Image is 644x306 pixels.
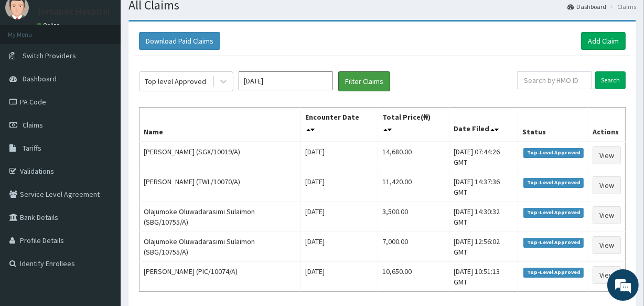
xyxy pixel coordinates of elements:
[588,108,625,142] th: Actions
[581,32,626,50] a: Add Claim
[378,172,449,202] td: 11,420.00
[523,268,584,277] span: Top-Level Approved
[239,71,333,90] input: Select Month and Year
[378,262,449,292] td: 10,650.00
[301,142,378,172] td: [DATE]
[23,120,43,130] span: Claims
[55,59,176,72] div: Chat with us now
[523,208,584,217] span: Top-Level Approved
[61,88,145,194] span: We're online!
[378,142,449,172] td: 14,680.00
[139,202,301,232] td: Olajumoke Oluwadarasimi Sulaimon (SBG/10755/A)
[5,199,200,236] textarea: Type your message and hit 'Enter'
[523,238,584,247] span: Top-Level Approved
[301,202,378,232] td: [DATE]
[517,71,592,89] input: Search by HMO ID
[595,71,626,89] input: Search
[518,108,588,142] th: Status
[593,206,621,224] a: View
[338,71,390,91] button: Filter Claims
[19,52,42,79] img: d_794563401_company_1708531726252_794563401
[139,262,301,292] td: [PERSON_NAME] (PIC/10074/A)
[23,143,41,153] span: Tariffs
[449,202,518,232] td: [DATE] 14:30:32 GMT
[449,262,518,292] td: [DATE] 10:51:13 GMT
[449,108,518,142] th: Date Filed
[593,176,621,194] a: View
[607,2,636,11] li: Claims
[139,108,301,142] th: Name
[301,172,378,202] td: [DATE]
[449,172,518,202] td: [DATE] 14:37:36 GMT
[172,5,197,30] div: Minimize live chat window
[449,232,518,262] td: [DATE] 12:56:02 GMT
[145,76,206,87] div: Top level Approved
[23,74,57,83] span: Dashboard
[523,178,584,187] span: Top-Level Approved
[139,142,301,172] td: [PERSON_NAME] (SGX/10019/A)
[378,108,449,142] th: Total Price(₦)
[301,232,378,262] td: [DATE]
[378,232,449,262] td: 7,000.00
[593,266,621,284] a: View
[523,148,584,157] span: Top-Level Approved
[37,7,110,16] p: Jomapet Hospital
[139,232,301,262] td: Olajumoke Oluwadarasimi Sulaimon (SBG/10755/A)
[593,236,621,254] a: View
[139,172,301,202] td: [PERSON_NAME] (TWL/10070/A)
[567,2,606,11] a: Dashboard
[139,32,220,50] button: Download Paid Claims
[301,262,378,292] td: [DATE]
[37,22,62,29] a: Online
[301,108,378,142] th: Encounter Date
[378,202,449,232] td: 3,500.00
[593,146,621,164] a: View
[23,51,76,60] span: Switch Providers
[449,142,518,172] td: [DATE] 07:44:26 GMT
